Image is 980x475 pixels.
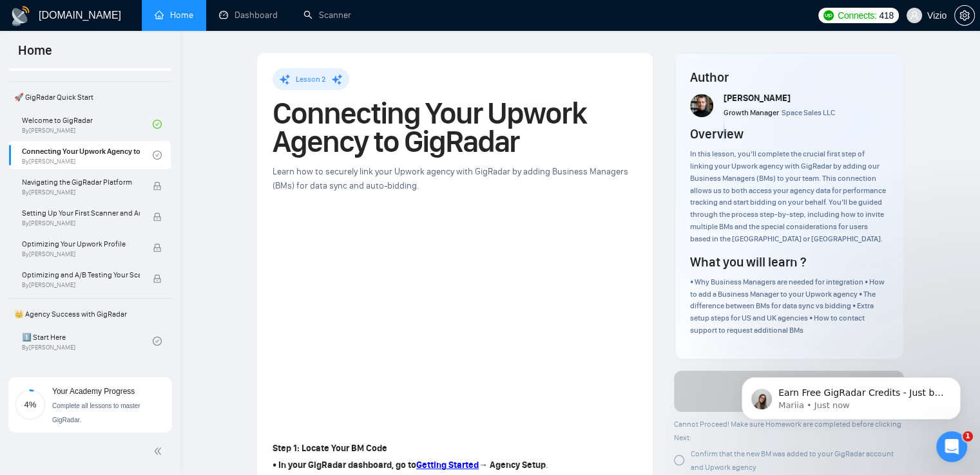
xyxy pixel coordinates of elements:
span: Setting Up Your First Scanner and Auto-Bidder [22,207,140,219]
span: Learn how to securely link your Upwork agency with GigRadar by adding Business Managers (BMs) for... [273,166,628,191]
span: Optimizing and A/B Testing Your Scanner for Better Results [22,268,140,281]
span: 👑 Agency Success with GigRadar [9,301,171,327]
h1: Connecting Your Upwork Agency to GigRadar [273,99,637,156]
a: Welcome to GigRadarBy[PERSON_NAME] [22,110,153,138]
span: setting [955,10,974,21]
span: 1 [963,431,973,442]
span: Confirm that the new BM was added to your GigRadar account and Upwork agency [691,449,894,472]
span: 🚀 GigRadar Quick Start [9,84,171,110]
a: searchScanner [303,10,351,21]
img: upwork-logo.png [823,10,834,21]
span: check-circle [153,151,162,160]
span: By [PERSON_NAME] [22,219,140,227]
h4: Overview [690,125,744,143]
a: Connecting Your Upwork Agency to GigRadarBy[PERSON_NAME] [22,141,153,169]
strong: Step 1: Locate Your BM Code [273,443,387,454]
span: Optimizing Your Upwork Profile [22,237,140,250]
a: setting [954,10,975,21]
span: By [PERSON_NAME] [22,281,140,289]
div: • Why Business Managers are needed for integration • How to add a Business Manager to your Upwork... [690,276,888,337]
span: double-left [153,445,166,458]
a: homeHome [155,10,193,21]
strong: • In your GigRadar dashboard, go to [273,460,416,470]
span: Growth Manager [724,108,779,117]
h4: Author [690,68,888,86]
span: Navigating the GigRadar Platform [22,176,140,189]
span: lock [153,212,162,221]
a: Getting Started [416,460,479,470]
span: lock [153,182,162,191]
span: user [910,11,919,20]
span: By [PERSON_NAME] [22,189,140,196]
div: In this lesson, you’ll complete the crucial first step of linking your Upwork agency with GigRada... [690,148,888,245]
button: setting [954,5,975,26]
span: 418 [879,8,893,23]
span: check-circle [153,120,162,129]
a: 1️⃣ Start HereBy[PERSON_NAME] [22,327,153,355]
span: Cannot Proceed! Make sure Homework are completed before clicking Next: [674,420,901,442]
h4: What you will learn ? [690,253,806,271]
button: Next [674,371,904,412]
iframe: Intercom live chat [936,431,967,462]
span: check-circle [153,337,162,346]
iframe: Intercom notifications message [722,350,980,440]
a: dashboardDashboard [219,10,278,21]
span: [PERSON_NAME] [724,93,791,104]
img: logo [10,6,31,26]
span: By [PERSON_NAME] [22,250,140,258]
span: Lesson 2 [296,75,326,84]
p: . [273,458,637,472]
span: Connects: [838,8,876,23]
span: Your Academy Progress [52,387,135,396]
span: 4% [15,400,46,409]
span: lock [153,274,162,283]
strong: → Agency Setup [479,460,546,470]
img: vlad-t.jpg [690,94,713,117]
span: ⛔ Top 3 Mistakes of Pro Agencies [22,362,140,375]
span: Space Sales LLC [782,108,835,117]
span: Complete all lessons to master GigRadar. [52,402,140,424]
span: lock [153,243,162,252]
span: Home [8,41,62,68]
